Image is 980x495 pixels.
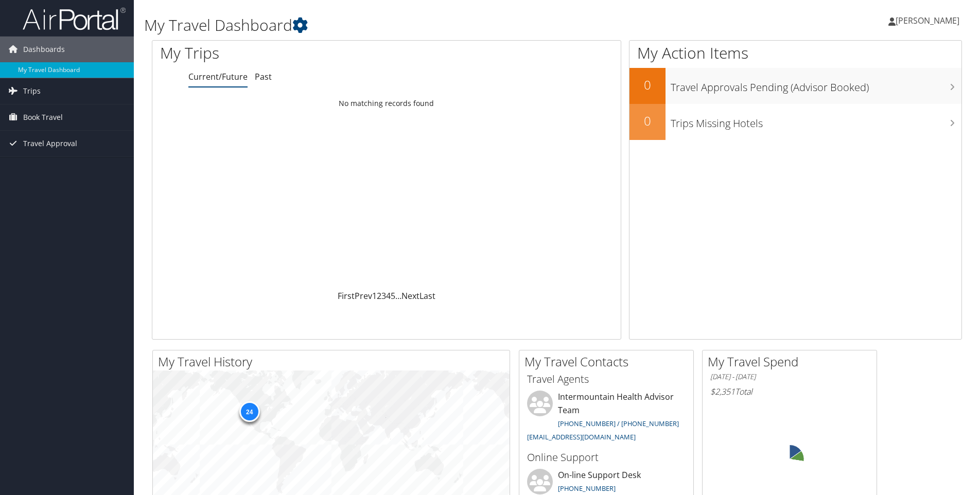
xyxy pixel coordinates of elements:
[710,372,869,382] h6: [DATE] - [DATE]
[419,290,435,302] a: Last
[629,112,666,130] h2: 0
[386,290,391,302] a: 4
[558,419,679,428] a: [PHONE_NUMBER] / [PHONE_NUMBER]
[160,42,418,64] h1: My Trips
[23,131,77,156] span: Travel Approval
[629,42,961,64] h1: My Action Items
[888,5,970,36] a: [PERSON_NAME]
[23,7,126,31] img: airportal-logo.png
[629,68,961,104] a: 0Travel Approvals Pending (Advisor Booked)
[158,353,510,370] h2: My Travel History
[377,290,381,302] a: 2
[671,111,961,131] h3: Trips Missing Hotels
[239,401,259,422] div: 24
[629,104,961,140] a: 0Trips Missing Hotels
[527,432,636,441] a: [EMAIL_ADDRESS][DOMAIN_NAME]
[527,450,686,465] h3: Online Support
[23,37,65,62] span: Dashboards
[381,290,386,302] a: 3
[338,290,355,302] a: First
[144,14,694,36] h1: My Travel Dashboard
[395,290,401,302] span: …
[23,78,41,104] span: Trips
[710,386,735,397] span: $2,351
[188,71,248,82] a: Current/Future
[372,290,377,302] a: 1
[708,353,877,370] h2: My Travel Spend
[710,386,869,397] h6: Total
[671,75,961,95] h3: Travel Approvals Pending (Advisor Booked)
[152,94,621,113] td: No matching records found
[401,290,419,302] a: Next
[524,353,693,370] h2: My Travel Contacts
[391,290,395,302] a: 5
[896,15,959,26] span: [PERSON_NAME]
[255,71,272,82] a: Past
[527,372,686,386] h3: Travel Agents
[629,76,666,94] h2: 0
[522,391,691,446] li: Intermountain Health Advisor Team
[23,104,63,130] span: Book Travel
[355,290,372,302] a: Prev
[558,484,616,493] a: [PHONE_NUMBER]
